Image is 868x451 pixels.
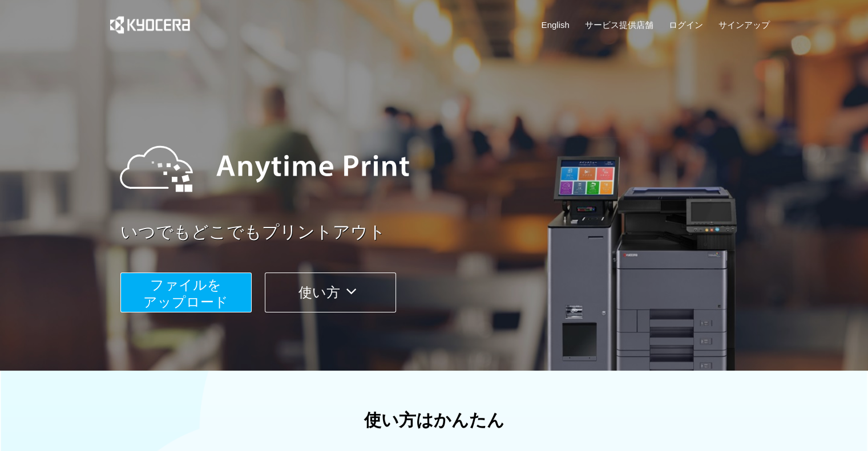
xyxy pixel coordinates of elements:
[669,19,703,31] a: ログイン
[120,220,777,245] a: いつでもどこでもプリントアウト
[718,19,769,31] a: サインアップ
[265,273,396,312] button: 使い方
[120,273,252,312] button: ファイルを​​アップロード
[542,19,570,31] a: English
[143,277,228,310] span: ファイルを ​​アップロード
[585,19,653,31] a: サービス提供店舗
